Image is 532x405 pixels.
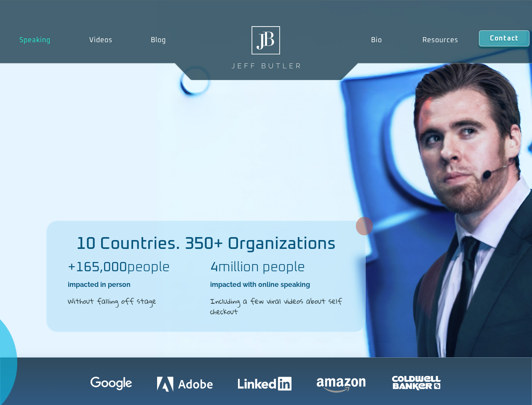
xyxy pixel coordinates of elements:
h2: Without falling off stage [68,296,202,307]
a: Bio [350,30,402,50]
h2: people [68,261,202,274]
nav: Menu [350,30,479,50]
a: Blog [131,30,185,50]
b: +165,000 [68,261,127,274]
h2: impacted with online speaking [210,280,344,289]
a: Videos [70,30,132,50]
h2: impacted in person [68,280,202,289]
h2: million people [210,261,344,274]
span: Contact [490,35,519,42]
h2: Including a few viral videos about self checkout [210,296,344,317]
h2: 10 Countries. 350+ Organizations [47,235,365,252]
a: Resources [402,30,479,50]
b: 4 [210,261,218,274]
a: Contact [479,30,529,46]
